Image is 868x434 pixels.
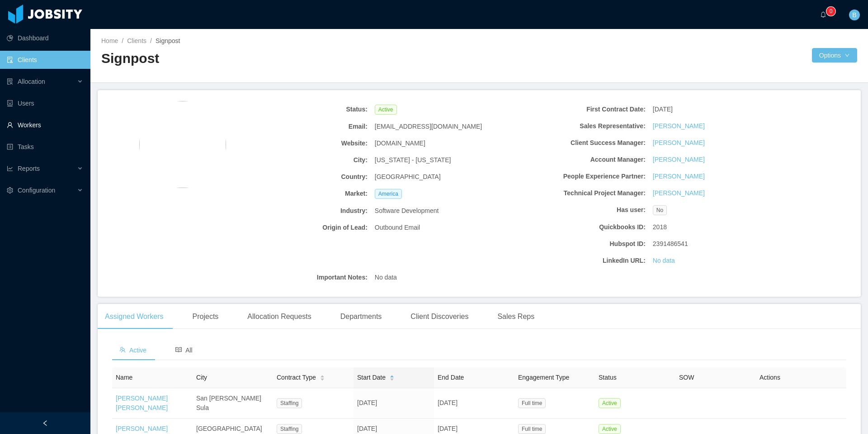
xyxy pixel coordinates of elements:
i: icon: caret-down [390,377,395,380]
i: icon: team [119,347,126,353]
span: Software Development [375,206,439,216]
td: San [PERSON_NAME] Sula [193,388,273,419]
b: Important Notes: [236,273,368,282]
div: [DATE] [649,101,788,118]
a: [PERSON_NAME] [653,121,705,131]
a: icon: pie-chartDashboard [7,29,83,47]
b: Country: [236,172,368,182]
span: End Date [438,374,464,381]
span: [DOMAIN_NAME] [375,139,425,148]
div: Departments [333,304,389,329]
span: / [150,37,152,44]
a: [PERSON_NAME] [653,188,705,198]
span: / [122,37,123,44]
i: icon: caret-up [390,374,395,376]
span: Status [599,374,617,381]
b: Market: [236,189,368,198]
span: America [375,189,402,199]
a: [PERSON_NAME] [653,172,705,181]
div: Assigned Workers [98,304,171,329]
b: LinkedIn URL: [514,256,646,265]
span: Active [119,347,146,354]
b: City: [236,155,368,165]
b: Hubspot ID: [514,239,646,249]
a: icon: auditClients [7,51,83,69]
div: Projects [185,304,226,329]
button: Optionsicon: down [812,48,857,63]
a: [PERSON_NAME] [653,138,705,148]
b: Website: [236,139,368,148]
a: icon: userWorkers [7,116,83,134]
span: [EMAIL_ADDRESS][DOMAIN_NAME] [375,122,482,131]
span: No [653,205,667,215]
span: Outbound Email [375,223,420,232]
span: Active [599,398,621,408]
span: Staffing [277,424,302,434]
span: Reports [18,165,40,172]
a: Clients [127,37,146,44]
div: Sort [320,374,325,380]
span: Signpost [156,37,180,44]
span: Name [116,374,132,381]
i: icon: setting [7,187,13,193]
a: [PERSON_NAME] [PERSON_NAME] [116,395,168,411]
div: Sort [389,374,395,380]
b: Industry: [236,206,368,216]
td: [DATE] [434,388,514,419]
a: icon: robotUsers [7,94,83,112]
td: [DATE] [354,388,434,419]
b: Client Success Manager: [514,138,646,148]
span: Full time [518,398,546,408]
span: All [175,347,193,354]
span: [GEOGRAPHIC_DATA] [375,172,441,182]
a: icon: profileTasks [7,138,83,156]
a: Home [101,37,118,44]
b: Quickbooks ID: [514,222,646,232]
b: First Contract Date: [514,105,646,114]
span: 2018 [653,222,667,232]
span: Start Date [357,373,386,382]
div: Client Discoveries [403,304,476,329]
span: Active [599,424,621,434]
span: Active [375,105,397,115]
b: Status: [236,105,368,114]
img: b9463590-da47-11e9-bf70-4be58c1a47b4_5e62a497af258-400w.png [139,101,226,188]
b: Technical Project Manager: [514,188,646,198]
b: Origin of Lead: [236,223,368,232]
span: Configuration [18,187,55,194]
span: SOW [679,374,694,381]
span: City [196,374,207,381]
b: Account Manager: [514,155,646,164]
sup: 0 [826,7,835,16]
b: Has user: [514,205,646,215]
i: icon: caret-up [320,374,325,376]
span: No data [375,273,397,282]
b: Email: [236,122,368,131]
span: [US_STATE] - [US_STATE] [375,155,451,165]
span: B [852,10,856,20]
i: icon: line-chart [7,165,13,172]
i: icon: bell [820,11,826,18]
a: No data [653,256,675,265]
span: Engagement Type [518,374,569,381]
b: People Experience Partner: [514,172,646,181]
span: Full time [518,424,546,434]
h2: Signpost [101,49,479,68]
span: Allocation [18,78,45,85]
i: icon: read [175,347,182,353]
i: icon: solution [7,78,13,85]
a: [PERSON_NAME] [653,155,705,164]
span: Actions [759,374,780,381]
a: [PERSON_NAME] [116,425,168,432]
div: Sales Reps [490,304,542,329]
span: 2391486541 [653,239,688,249]
b: Sales Representative: [514,121,646,131]
span: Staffing [277,398,302,408]
i: icon: caret-down [320,377,325,380]
div: Allocation Requests [240,304,318,329]
span: Contract Type [277,373,316,382]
